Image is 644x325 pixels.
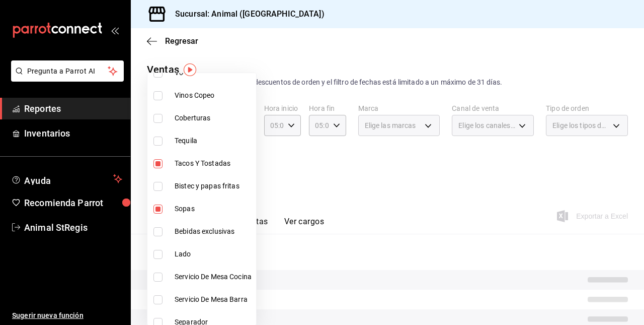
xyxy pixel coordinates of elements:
[175,158,252,169] span: Tacos Y Tostadas
[175,113,252,123] span: Coberturas
[175,181,252,191] span: Bistec y papas fritas
[175,136,252,146] span: Tequila
[175,204,252,214] span: Sopas
[175,272,252,282] span: Servicio De Mesa Cocina
[175,90,252,101] span: Vinos Copeo
[184,63,196,76] img: Marcador de información sobre herramientas
[175,294,252,305] span: Servicio De Mesa Barra
[175,226,252,237] span: Bebidas exclusivas
[175,249,252,259] span: Lado
[175,68,252,78] span: Vodka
